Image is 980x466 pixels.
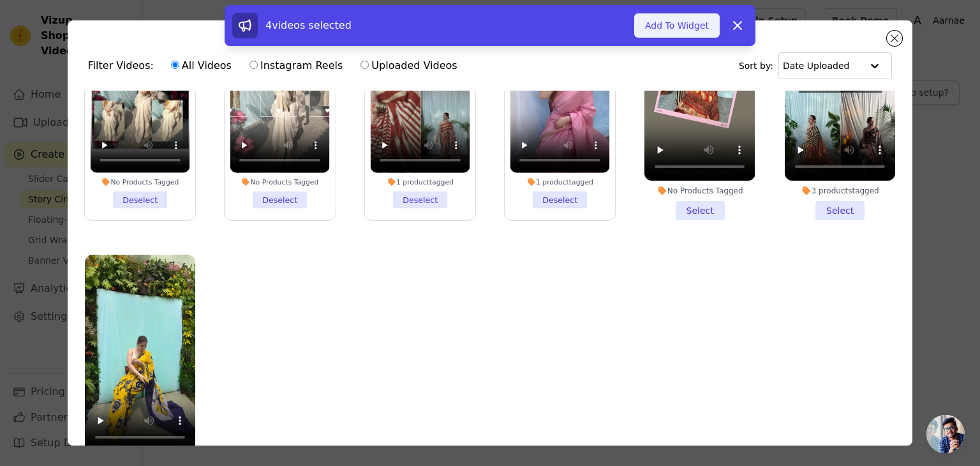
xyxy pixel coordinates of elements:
[360,57,457,74] label: Uploaded Videos
[926,415,965,453] div: Open chat
[170,57,232,74] label: All Videos
[510,177,610,186] div: 1 product tagged
[249,57,343,74] label: Instagram Reels
[634,13,720,38] button: Add To Widget
[739,52,893,79] div: Sort by:
[90,177,189,186] div: No Products Tagged
[230,177,330,186] div: No Products Tagged
[370,177,470,186] div: 1 product tagged
[785,186,895,196] div: 3 products tagged
[265,19,352,31] span: 4 videos selected
[644,186,755,196] div: No Products Tagged
[88,51,464,80] div: Filter Videos:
